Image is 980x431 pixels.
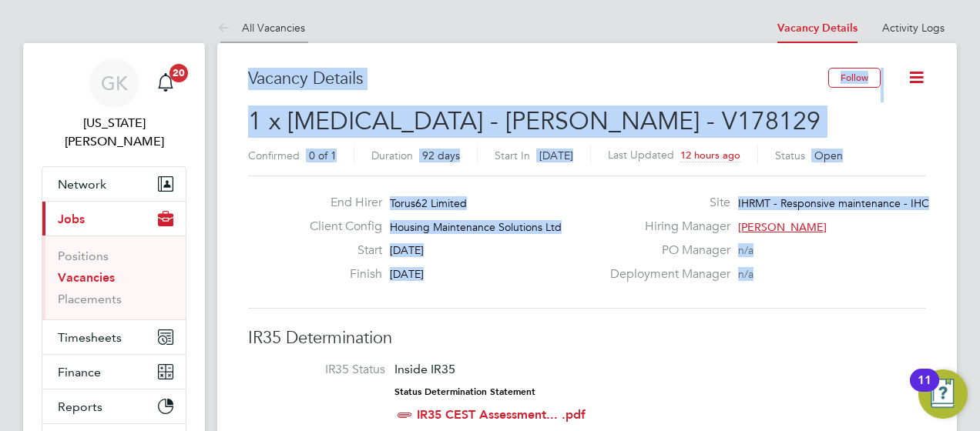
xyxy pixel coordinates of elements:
label: PO Manager [601,242,730,259]
span: Jobs [58,212,85,226]
a: Activity Logs [882,21,945,35]
label: Status [775,149,805,162]
span: GK [101,73,128,93]
label: Client Config [297,219,382,235]
label: Finish [297,266,382,282]
span: n/a [738,243,753,257]
label: Hiring Manager [601,219,730,235]
span: 12 hours ago [680,149,740,162]
span: Torus62 Limited [390,196,467,210]
button: Follow [828,68,881,88]
strong: Status Determination Statement [394,386,535,397]
label: Deployment Manager [601,266,730,282]
span: Open [814,149,843,162]
label: Duration [371,149,413,162]
span: [DATE] [390,243,424,257]
span: Reports [58,399,102,414]
a: Vacancy Details [777,22,857,35]
div: Jobs [42,236,186,319]
a: All Vacancies [217,21,305,35]
button: Open Resource Center, 11 new notifications [918,369,968,419]
a: Positions [58,249,109,263]
span: Housing Maintenance Solutions Ltd [390,220,562,234]
label: Last Updated [608,148,674,162]
a: 20 [150,58,181,108]
a: Placements [58,292,122,306]
label: IR35 Status [263,362,385,378]
label: End Hirer [297,195,382,211]
span: 0 of 1 [309,149,337,162]
a: IR35 CEST Assessment... .pdf [417,407,586,422]
span: Finance [58,365,101,379]
span: IHRMT - Responsive maintenance - IHC [738,196,929,210]
span: Georgia King [42,114,186,151]
span: [DATE] [390,267,424,281]
span: 20 [169,64,188,82]
span: n/a [738,267,753,281]
button: Reports [42,389,186,423]
h3: IR35 Determination [248,327,926,349]
div: 11 [918,380,931,400]
span: Inside IR35 [394,362,455,376]
button: Finance [42,355,186,389]
span: 92 days [422,149,460,162]
button: Jobs [42,202,186,236]
span: [PERSON_NAME] [738,220,827,234]
label: Start In [495,149,530,162]
span: Network [58,177,106,192]
label: Start [297,242,382,259]
span: Timesheets [58,330,122,345]
label: Confirmed [248,149,300,162]
span: 1 x [MEDICAL_DATA] - [PERSON_NAME] - V178129 [248,106,821,136]
button: Timesheets [42,320,186,354]
button: Network [42,167,186,201]
a: Vacancies [58,270,115,285]
span: [DATE] [539,149,573,162]
h3: Vacancy Details [248,68,828,90]
label: Site [601,195,730,211]
a: GK[US_STATE][PERSON_NAME] [42,58,186,151]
